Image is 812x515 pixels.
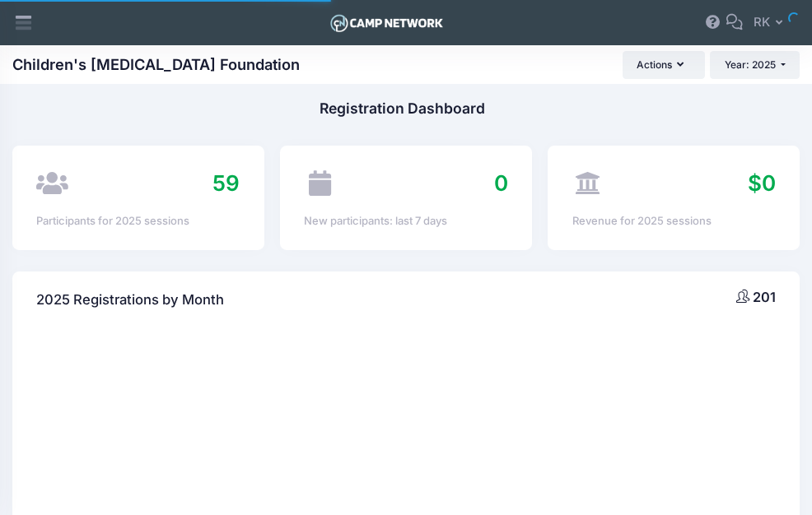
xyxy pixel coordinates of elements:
h1: Children's [MEDICAL_DATA] Foundation [12,56,300,74]
button: Actions [623,51,705,79]
span: 201 [753,289,776,305]
img: Logo [328,11,446,35]
span: Year: 2025 [725,58,776,71]
button: RK [743,4,800,42]
button: Year: 2025 [710,51,800,79]
div: New participants: last 7 days [304,213,507,230]
div: Show aside menu [7,4,40,42]
div: Participants for 2025 sessions [36,213,240,230]
div: Revenue for 2025 sessions [572,213,776,230]
span: 0 [494,170,508,196]
h1: Registration Dashboard [320,100,485,117]
h4: 2025 Registrations by Month [36,277,224,324]
span: $0 [748,170,776,196]
span: 59 [212,170,240,196]
span: RK [754,13,770,31]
